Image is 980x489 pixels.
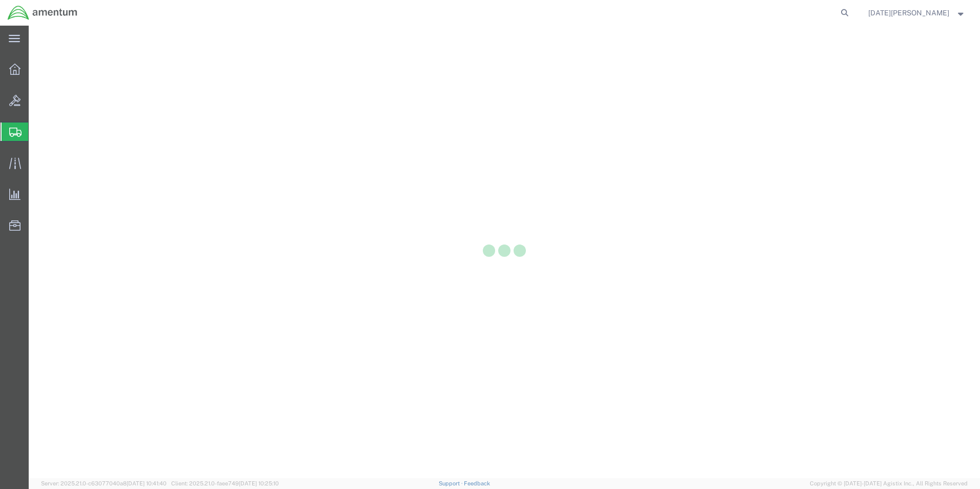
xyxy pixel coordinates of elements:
[7,5,78,21] img: logo
[810,479,968,488] span: Copyright © [DATE]-[DATE] Agistix Inc., All Rights Reserved
[127,480,167,486] span: [DATE] 10:41:40
[868,7,949,18] span: Noel Arrieta
[171,480,279,486] span: Client: 2025.21.0-faee749
[868,7,966,19] button: [DATE][PERSON_NAME]
[439,480,464,486] a: Support
[41,480,167,486] span: Server: 2025.21.0-c63077040a8
[464,480,490,486] a: Feedback
[239,480,279,486] span: [DATE] 10:25:10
